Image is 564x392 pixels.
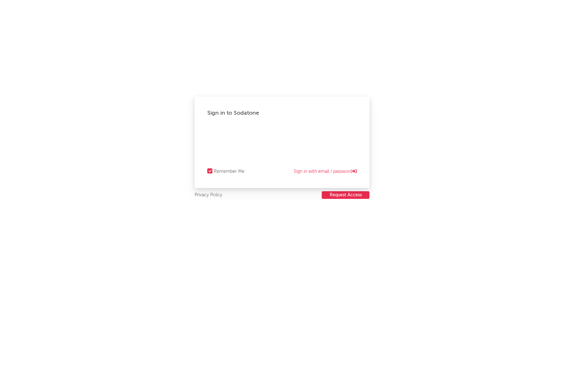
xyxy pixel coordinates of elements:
[214,168,244,175] div: Remember Me
[195,191,222,199] a: Privacy Policy
[294,168,357,175] a: Sign in with email / password
[207,109,357,117] div: Sign in to Sodatone
[322,191,369,199] button: Request Access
